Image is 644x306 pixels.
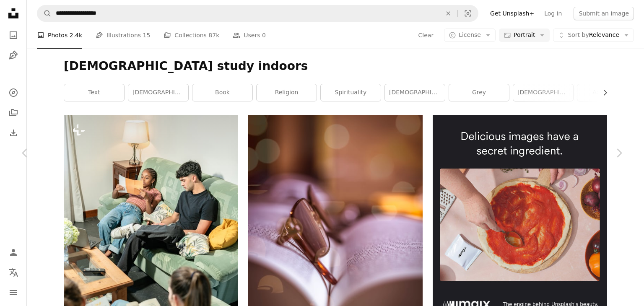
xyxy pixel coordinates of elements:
a: Collections [5,104,22,121]
a: Users 0 [233,22,266,49]
button: Sort byRelevance [553,29,634,42]
img: file-1758653143196-5e6a315bc75aimage [433,115,607,289]
a: book [192,84,252,101]
a: [DEMOGRAPHIC_DATA] [128,84,188,101]
a: [DEMOGRAPHIC_DATA] [513,84,573,101]
button: Visual search [458,5,478,21]
button: Clear [439,5,457,21]
a: Log in / Sign up [5,244,22,261]
a: Photos [5,27,22,44]
span: Relevance [568,31,619,39]
a: Get Unsplash+ [485,7,539,20]
a: text [64,84,124,101]
a: Illustrations [5,47,22,64]
a: a pair of wedding rings on a bed [248,220,423,227]
a: Collections 87k [164,22,219,49]
button: Search Unsplash [37,5,52,21]
span: Sort by [568,31,589,38]
button: License [444,29,496,42]
span: 0 [262,31,266,40]
span: License [459,31,481,38]
a: Next [594,113,644,193]
form: Find visuals sitewide [37,5,478,22]
a: [DEMOGRAPHIC_DATA] [385,84,445,101]
button: Menu [5,284,22,301]
button: Language [5,264,22,281]
button: scroll list to the right [597,84,607,101]
span: Portrait [514,31,535,39]
a: spirituality [321,84,381,101]
a: Illustrations 15 [96,22,150,49]
h1: [DEMOGRAPHIC_DATA] study indoors [64,59,607,74]
a: Log in [539,7,567,20]
span: 87k [208,31,219,40]
button: Submit an image [574,7,634,20]
button: Portrait [499,29,550,42]
a: Explore [5,84,22,101]
button: Clear [418,29,434,42]
span: 15 [143,31,151,40]
a: accessory [577,84,637,101]
a: religion [257,84,317,101]
a: a group of people sitting on a couch in a living room [64,241,238,249]
a: grey [449,84,509,101]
